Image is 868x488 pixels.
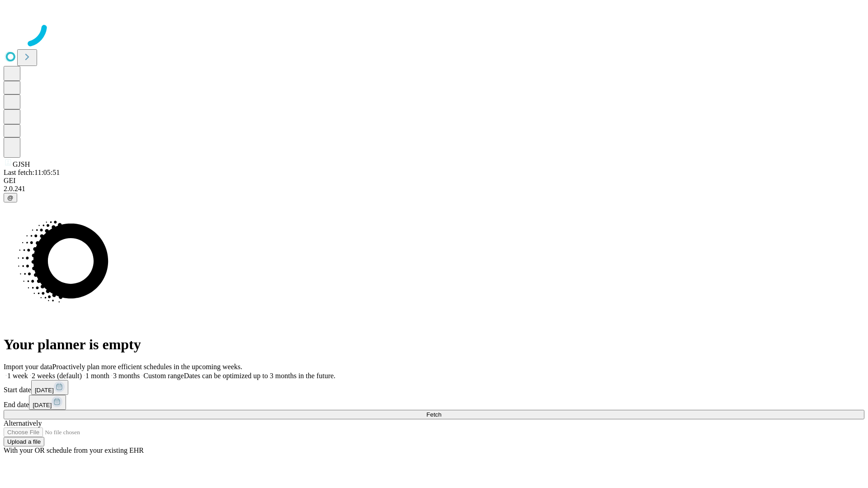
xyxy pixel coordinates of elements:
[13,160,30,168] span: GJSH
[4,169,60,176] span: Last fetch: 11:05:51
[4,185,864,193] div: 2.0.241
[7,372,28,380] span: 1 week
[113,372,140,380] span: 3 months
[4,363,52,371] span: Import your data
[7,194,14,201] span: @
[426,411,441,418] span: Fetch
[32,372,82,380] span: 2 weeks (default)
[4,193,17,202] button: @
[4,446,144,454] span: With your OR schedule from your existing EHR
[4,419,42,427] span: Alternatively
[143,372,184,380] span: Custom range
[4,410,864,419] button: Fetch
[4,395,864,410] div: End date
[29,395,66,410] button: [DATE]
[4,437,44,446] button: Upload a file
[35,387,54,394] span: [DATE]
[4,336,864,353] h1: Your planner is empty
[33,402,52,408] span: [DATE]
[4,177,864,185] div: GEI
[85,372,109,380] span: 1 month
[31,380,68,395] button: [DATE]
[52,363,242,371] span: Proactively plan more efficient schedules in the upcoming weeks.
[4,380,864,395] div: Start date
[184,372,335,380] span: Dates can be optimized up to 3 months in the future.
